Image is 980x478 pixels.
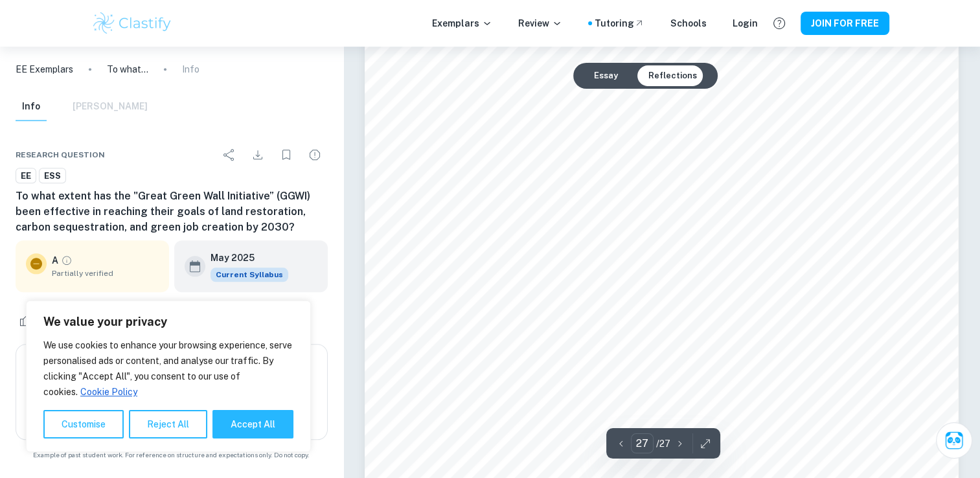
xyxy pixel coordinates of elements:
p: We use cookies to enhance your browsing experience, serve personalised ads or content, and analys... [43,337,293,400]
p: Info [182,62,199,76]
div: This exemplar is based on the current syllabus. Feel free to refer to it for inspiration/ideas wh... [211,267,288,282]
button: Essay [584,65,628,86]
img: Clastify logo [91,10,174,36]
a: Login [733,16,758,30]
a: ESS [39,168,66,184]
h6: To what extent has the "Great Green Wall Initiative” (GGWI) been effective in reaching their goal... [16,188,328,235]
button: Accept All [212,410,293,438]
div: Download [245,142,271,168]
p: To what extent has the "Great Green Wall Initiative” (GGWI) been effective in reaching their goal... [107,62,148,76]
div: Share [216,142,242,168]
button: Reflections [638,65,707,86]
span: Research question [16,149,105,161]
button: JOIN FOR FREE [801,12,889,35]
a: EE Exemplars [16,62,73,76]
p: A [52,253,58,267]
button: Help and Feedback [768,12,790,34]
span: Current Syllabus [211,267,288,282]
div: Like [16,310,50,331]
div: Report issue [302,142,328,168]
a: Grade partially verified [61,255,73,266]
a: Schools [670,16,707,30]
p: Review [518,16,562,30]
span: ESS [40,170,65,183]
button: Reject All [129,410,207,438]
h6: May 2025 [211,251,278,265]
div: We value your privacy [26,301,311,452]
a: Tutoring [595,16,644,30]
p: Exemplars [432,16,492,30]
p: We value your privacy [43,314,293,330]
span: Partially verified [52,267,159,279]
p: / 27 [656,437,670,451]
span: Example of past student work. For reference on structure and expectations only. Do not copy. [16,450,328,460]
span: EE [16,170,36,183]
a: Cookie Policy [80,386,138,398]
a: EE [16,168,36,184]
button: Info [16,93,47,121]
button: Customise [43,410,124,438]
div: Bookmark [273,142,299,168]
button: Ask Clai [936,422,972,459]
